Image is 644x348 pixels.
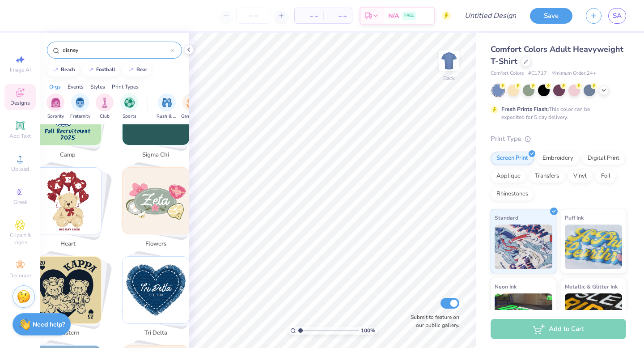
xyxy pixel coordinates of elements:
div: Print Types [112,83,139,91]
span: tri delta [141,329,170,338]
img: trend_line.gif [127,67,135,72]
button: bear [123,63,151,76]
div: Vinyl [568,170,593,183]
div: filter for Sports [120,93,138,120]
button: filter button [120,93,138,120]
div: Transfers [529,170,565,183]
div: Events [68,83,84,91]
img: Sports Image [124,98,135,108]
span: Neon Ink [495,282,517,291]
img: tri delta [123,257,189,323]
span: Standard [495,213,518,222]
button: filter button [47,93,64,120]
div: Screen Print [491,152,534,165]
img: Neon Ink [495,293,552,338]
span: Sorority [47,113,64,120]
div: football [96,67,115,72]
img: trend_line.gif [52,67,59,72]
div: filter for Game Day [181,93,202,120]
img: Fraternity Image [75,98,85,108]
img: heart [35,168,102,234]
span: Minimum Order: 24 + [551,70,596,77]
button: filter button [96,93,114,120]
div: Back [443,74,455,82]
span: flowers [141,240,170,249]
img: flowers [123,168,189,234]
span: – – [329,11,347,21]
span: N/A [388,11,399,21]
span: SA [613,11,622,21]
span: heart [53,240,82,249]
img: Game Day Image [186,98,197,108]
button: filter button [181,93,202,120]
img: Standard [495,225,552,269]
strong: Fresh Prints Flash: [501,106,549,113]
img: Back [440,52,458,70]
span: Comfort Colors Adult Heavyweight T-Shirt [491,44,623,67]
div: Foil [595,170,616,183]
img: trend_line.gif [87,67,94,72]
div: filter for Sorority [47,93,64,120]
span: Sports [123,113,136,120]
span: Greek [13,199,27,206]
button: Stack Card Button western [29,256,113,341]
span: Upload [11,166,29,173]
img: Rush & Bid Image [162,98,172,108]
button: filter button [70,93,90,120]
span: 100 % [361,327,375,335]
div: Orgs [49,83,61,91]
div: filter for Club [96,93,114,120]
img: western [35,257,102,323]
div: filter for Rush & Bid [157,93,177,120]
button: football [82,63,119,76]
input: – – [236,8,271,24]
span: Comfort Colors [491,70,524,77]
div: Applique [491,170,526,183]
div: filter for Fraternity [70,93,90,120]
span: Decorate [9,272,31,279]
div: Digital Print [582,152,625,165]
div: This color can be expedited for 5 day delivery. [501,105,611,121]
img: Puff Ink [565,225,623,269]
a: SA [608,8,626,24]
span: # C1717 [528,70,547,77]
div: Embroidery [537,152,579,165]
span: Image AI [10,66,31,73]
img: Club Image [100,98,110,108]
span: Clipart & logos [4,232,36,246]
span: Add Text [9,132,31,140]
span: FREE [404,13,414,19]
input: Untitled Design [458,7,523,25]
span: Metallic & Glitter Ink [565,282,618,291]
button: Stack Card Button heart [29,167,113,252]
span: camp [53,151,82,160]
span: Game Day [181,113,202,120]
div: Rhinestones [491,187,534,201]
img: Sorority Image [51,98,61,108]
div: Styles [90,83,105,91]
span: Fraternity [70,113,90,120]
span: Rush & Bid [157,113,177,120]
input: Try "Alpha" [62,46,170,55]
div: Print Type [491,134,626,144]
img: Metallic & Glitter Ink [565,293,623,338]
button: filter button [157,93,177,120]
label: Submit to feature on our public gallery. [406,313,459,329]
button: Save [530,8,572,24]
span: – – [300,11,318,21]
span: Puff Ink [565,213,584,222]
span: sigma chi [141,151,170,160]
span: Designs [10,99,30,106]
button: Stack Card Button flowers [117,167,200,252]
div: bear [136,67,147,72]
div: beach [61,67,75,72]
button: Stack Card Button tri delta [117,256,200,341]
button: beach [47,63,79,76]
strong: Need help? [33,320,65,329]
span: Club [100,113,110,120]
